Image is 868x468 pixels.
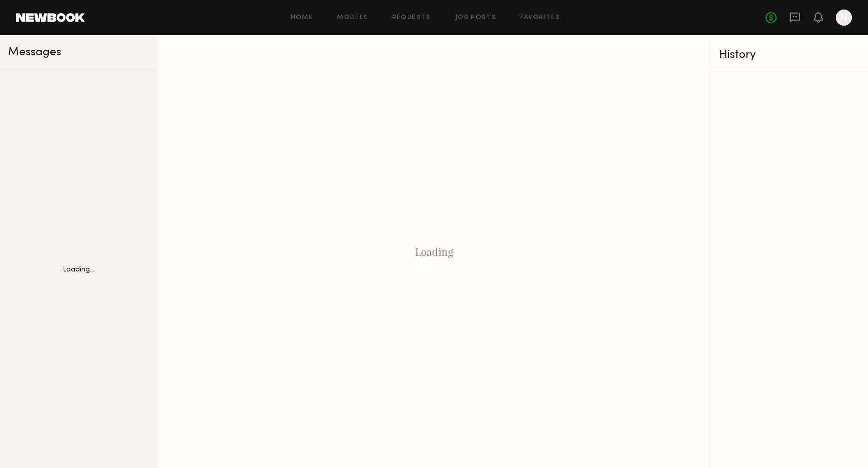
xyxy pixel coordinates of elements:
[719,49,860,61] div: History
[157,35,711,468] div: Loading
[337,15,368,21] a: Models
[520,15,560,21] a: Favorites
[291,15,313,21] a: Home
[392,15,431,21] a: Requests
[455,15,497,21] a: Job Posts
[63,266,94,273] div: Loading...
[8,47,61,58] span: Messages
[836,10,852,26] a: N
